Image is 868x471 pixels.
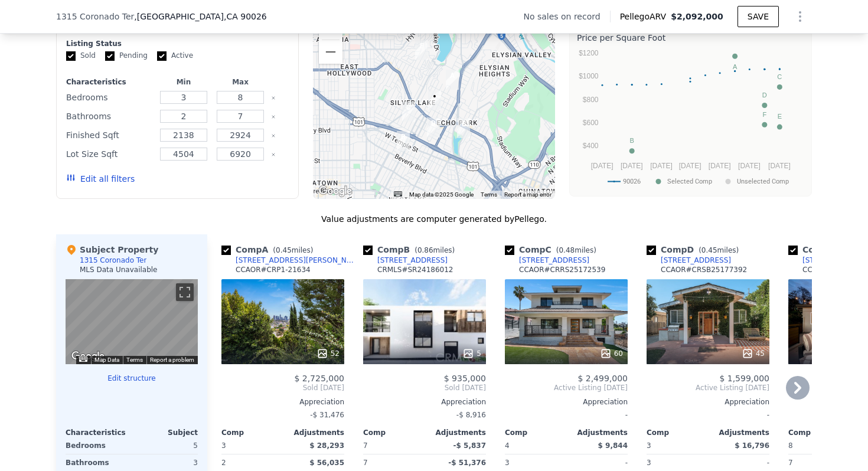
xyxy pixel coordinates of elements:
label: Sold [66,51,96,61]
div: [STREET_ADDRESS] [519,256,589,265]
div: Adjustments [283,428,344,437]
a: [STREET_ADDRESS][PERSON_NAME] [221,256,358,265]
div: 5 [134,437,198,454]
div: Comp [363,428,425,437]
div: Comp [505,428,566,437]
span: -$ 5,837 [453,441,486,450]
div: 3 [647,454,706,471]
span: $ 2,499,000 [577,374,628,383]
div: 5 [462,348,481,359]
span: $2,092,000 [671,12,723,21]
div: 52 [316,348,340,359]
span: $ 28,293 [309,441,344,450]
div: Appreciation [363,397,486,407]
div: Bathrooms [66,108,153,125]
span: $ 16,796 [735,441,769,450]
text: [DATE] [591,162,614,170]
label: Active [157,51,193,61]
button: Clear [271,96,276,100]
div: Comp D [647,244,743,256]
div: Comp B [363,244,459,256]
text: $600 [583,119,599,127]
div: Subject Property [66,244,158,256]
text: Unselected Comp [737,178,789,185]
div: 2 [221,454,280,471]
div: 1315 Coronado Ter [80,256,146,265]
div: 7 [788,454,847,471]
text: $1000 [579,72,599,80]
button: Map Data [94,356,119,364]
span: $ 935,000 [444,374,486,383]
a: [STREET_ADDRESS] [647,256,731,265]
div: 60 [600,348,623,359]
div: 706 N Occidental Blvd [402,102,415,122]
span: 1315 Coronado Ter [56,11,134,22]
svg: A chart. [577,46,804,194]
div: - [569,454,628,471]
div: Price per Square Foot [577,30,804,46]
span: Sold [DATE] [221,383,344,392]
button: Zoom out [319,40,342,64]
div: CCAOR # CRP1-21634 [236,265,311,274]
span: -$ 31,476 [310,411,344,419]
div: Finished Sqft [66,127,153,143]
text: $800 [583,96,599,104]
text: [DATE] [621,162,643,170]
div: Appreciation [505,397,628,407]
div: Subject [132,428,198,437]
img: Google [316,184,355,199]
button: SAVE [738,6,779,27]
div: Value adjustments are computer generated by Pellego . [56,213,812,225]
text: $400 [583,142,599,150]
text: [DATE] [650,162,673,170]
div: Comp [647,428,708,437]
span: 0.86 [417,246,433,254]
div: 3 [134,454,198,471]
img: Google [68,349,107,364]
div: - [710,454,769,471]
span: Active Listing [DATE] [647,383,769,392]
div: Comp A [221,244,318,256]
span: ( miles) [694,246,743,254]
a: Report a problem [150,356,194,363]
input: Pending [105,51,115,61]
div: 7 [363,454,422,471]
button: Edit structure [66,374,198,383]
a: [STREET_ADDRESS] [505,256,589,265]
text: [DATE] [709,162,731,170]
text: E [778,113,782,120]
text: C [777,73,782,80]
span: 0.45 [276,246,292,254]
div: Adjustments [708,428,769,437]
div: [STREET_ADDRESS][PERSON_NAME] [236,256,358,265]
div: Listing Status [66,39,289,48]
a: Open this area in Google Maps (opens a new window) [316,184,355,199]
div: [STREET_ADDRESS] [377,256,448,265]
div: CCAOR # CRSB25177392 [661,265,747,274]
button: Keyboard shortcuts [79,356,87,362]
span: -$ 51,376 [448,459,486,467]
div: Adjustments [566,428,628,437]
div: Map [66,279,198,364]
button: Keyboard shortcuts [394,191,402,197]
span: $ 1,599,000 [719,374,769,383]
div: Bedrooms [66,89,153,106]
text: 90026 [623,178,641,185]
text: [DATE] [679,162,701,170]
text: B [629,137,634,144]
button: Show Options [788,5,812,28]
text: D [762,91,767,99]
div: - [505,407,628,423]
button: Toggle fullscreen view [176,283,194,301]
a: Open this area in Google Maps (opens a new window) [68,349,107,364]
div: 3 [505,454,564,471]
span: ( miles) [268,246,318,254]
button: Clear [271,133,276,138]
span: , [GEOGRAPHIC_DATA] [134,11,266,22]
span: Active Listing [DATE] [505,383,628,392]
text: A [733,63,738,70]
div: 215 N Rampart Blvd [397,131,410,151]
div: CCAOR # CRRS25172539 [519,265,605,274]
div: 1030 Echo Park Ave [457,118,470,138]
